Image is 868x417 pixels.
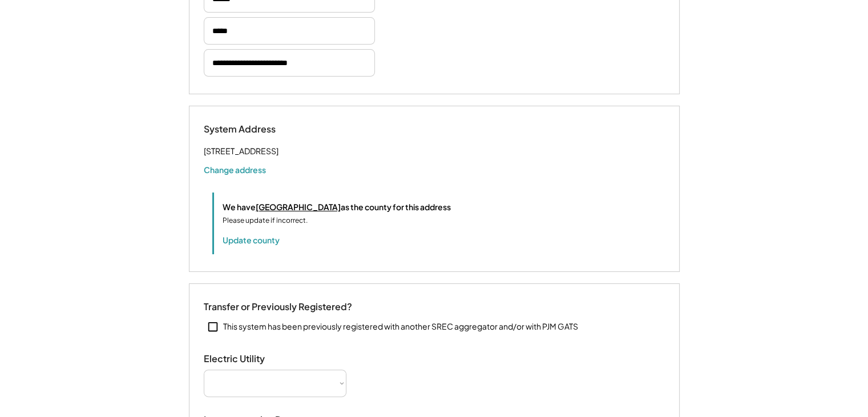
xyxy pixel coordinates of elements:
div: Transfer or Previously Registered? [204,301,352,313]
div: This system has been previously registered with another SREC aggregator and/or with PJM GATS [223,321,578,332]
div: System Address [204,123,318,135]
button: Update county [223,234,280,246]
div: Electric Utility [204,353,318,365]
u: [GEOGRAPHIC_DATA] [256,202,341,212]
div: [STREET_ADDRESS] [204,144,278,158]
div: Please update if incorrect. [223,215,308,226]
button: Change address [204,164,266,175]
div: We have as the county for this address [223,201,451,213]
